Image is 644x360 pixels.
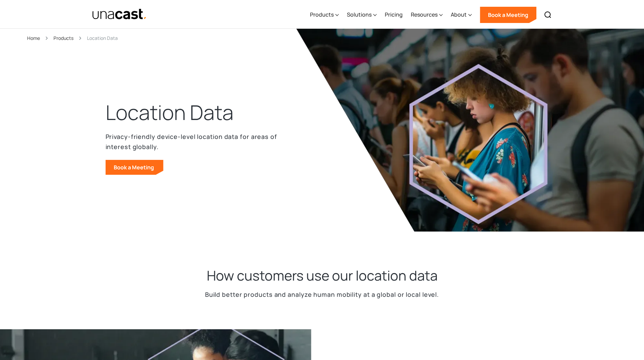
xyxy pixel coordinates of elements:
p: Privacy-friendly device-level location data for areas of interest globally. [106,131,282,152]
h1: Location Data [106,99,234,126]
a: Book a Meeting [106,160,163,175]
div: Solutions [347,10,372,19]
img: Unacast text logo [92,8,147,20]
div: Resources [411,1,443,29]
a: Home [27,34,40,42]
h2: How customers use our location data [207,267,438,284]
div: Resources [411,10,438,19]
p: Build better products and analyze human mobility at a global or local level. [205,290,439,299]
a: Pricing [385,1,403,29]
div: Location Data [87,34,118,42]
img: Search icon [544,11,552,19]
a: Book a Meeting [480,7,536,23]
a: Products [53,34,73,42]
a: home [92,8,147,20]
div: Solutions [347,1,377,29]
div: About [451,10,467,19]
div: Products [310,1,339,29]
div: About [451,1,472,29]
div: Products [310,10,334,19]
